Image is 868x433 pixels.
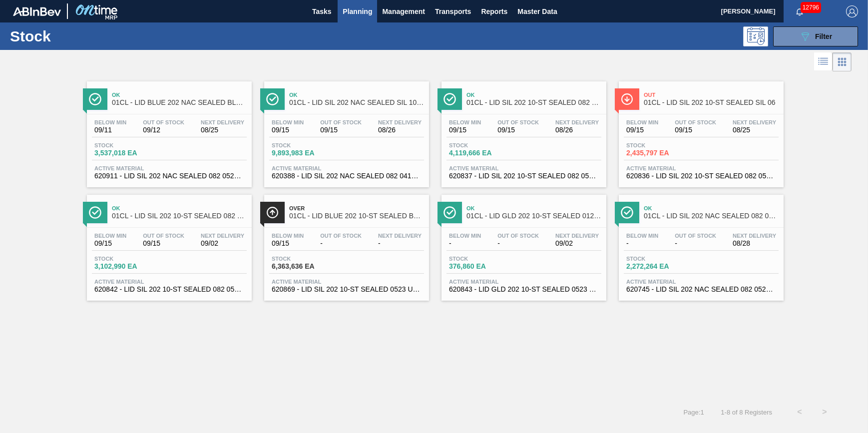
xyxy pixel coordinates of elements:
[272,240,304,247] span: 09/15
[272,149,342,157] span: 9,893,983 EA
[257,187,434,301] a: ÍconeOver01CL - LID BLUE 202 10-ST SEALED BLU 0322Below Min09/15Out Of Stock-Next Delivery-Stock6...
[626,149,696,157] span: 2,435,797 EA
[683,409,704,416] span: Page : 1
[621,93,633,105] img: Ícone
[143,233,184,239] span: Out Of Stock
[13,7,61,16] img: TNhmsLtSVTkK8tSr43FrP2fwEKptu5GPRR3wAAAABJRU5ErkJggg==
[555,119,599,125] span: Next Delivery
[94,119,126,125] span: Below Min
[815,32,832,40] span: Filter
[784,4,816,18] button: Notifications
[435,5,471,17] span: Transports
[89,93,101,105] img: Ícone
[320,240,362,247] span: -
[449,149,519,157] span: 4,119,666 EA
[626,126,658,134] span: 09/15
[497,240,539,247] span: -
[320,233,362,239] span: Out Of Stock
[434,187,611,301] a: ÍconeOk01CL - LID GLD 202 10-ST SEALED 0121 GLD BALL 0Below Min-Out Of Stock-Next Delivery09/02St...
[801,2,821,13] span: 12796
[626,233,658,239] span: Below Min
[449,263,519,270] span: 376,860 EA
[201,126,244,134] span: 08/25
[626,279,776,285] span: Active Material
[466,212,601,220] span: 01CL - LID GLD 202 10-ST SEALED 0121 GLD BALL 0
[466,99,601,106] span: 01CL - LID SIL 202 10-ST SEALED 082 0618 RED DI
[378,233,422,239] span: Next Delivery
[626,240,658,247] span: -
[449,126,481,134] span: 09/15
[320,126,362,134] span: 09/15
[94,279,244,285] span: Active Material
[449,142,519,148] span: Stock
[79,187,257,301] a: ÍconeOk01CL - LID SIL 202 10-ST SEALED 082 0121 SIL BABelow Min09/15Out Of Stock09/15Next Deliver...
[466,205,601,211] span: Ok
[143,126,184,134] span: 09/12
[466,92,601,98] span: Ok
[626,165,776,171] span: Active Material
[272,286,422,293] span: 620869 - LID SIL 202 10-ST SEALED 0523 ULT DIE BA
[644,212,779,220] span: 01CL - LID SIL 202 NAC SEALED 082 0521 RED DIE
[289,92,424,98] span: Ok
[626,256,696,262] span: Stock
[378,119,422,125] span: Next Delivery
[289,99,424,106] span: 01CL - LID SIL 202 NAC SEALED SIL 1021
[443,206,456,219] img: Ícone
[112,205,247,211] span: Ok
[272,263,342,270] span: 6,363,636 EA
[143,240,184,247] span: 09/15
[621,206,633,219] img: Ícone
[257,74,434,187] a: ÍconeOk01CL - LID SIL 202 NAC SEALED SIL 1021Below Min09/15Out Of Stock09/15Next Delivery08/26Sto...
[743,26,768,46] div: Programming: no user selected
[733,240,776,247] span: 08/28
[814,52,833,71] div: List Vision
[497,233,539,239] span: Out Of Stock
[497,119,539,125] span: Out Of Stock
[272,119,304,125] span: Below Min
[812,400,837,425] button: >
[79,74,257,187] a: ÍconeOk01CL - LID BLUE 202 NAC SEALED BLU 1222 MCC EPOXYBelow Min09/11Out Of Stock09/12Next Deliv...
[272,126,304,134] span: 09/15
[378,126,422,134] span: 08/26
[94,263,164,270] span: 3,102,990 EA
[626,286,776,293] span: 620745 - LID SIL 202 NAC SEALED 082 0521 RED DIE
[449,165,599,171] span: Active Material
[626,142,696,148] span: Stock
[311,5,333,17] span: Tasks
[289,205,424,211] span: Over
[675,233,716,239] span: Out Of Stock
[94,233,126,239] span: Below Min
[675,119,716,125] span: Out Of Stock
[94,142,164,148] span: Stock
[443,93,456,105] img: Ícone
[112,92,247,98] span: Ok
[272,172,422,180] span: 620388 - LID SIL 202 NAC SEALED 082 0415 SIL BALL
[272,233,304,239] span: Below Min
[733,126,776,134] span: 08/25
[10,30,157,42] h1: Stock
[143,119,184,125] span: Out Of Stock
[382,5,425,17] span: Management
[773,26,858,46] button: Filter
[272,279,422,285] span: Active Material
[94,172,244,180] span: 620911 - LID SIL 202 NAC SEALED 082 0525 BLU DIE
[517,5,557,17] span: Master Data
[94,286,244,293] span: 620842 - LID SIL 202 10-ST SEALED 082 0523 SIL MU
[644,99,779,106] span: 01CL - LID SIL 202 10-ST SEALED SIL 06
[644,92,779,98] span: Out
[343,5,372,17] span: Planning
[94,240,126,247] span: 09/15
[846,5,858,17] img: Logout
[94,256,164,262] span: Stock
[266,206,279,219] img: Ícone
[94,149,164,157] span: 3,537,018 EA
[289,212,424,220] span: 01CL - LID BLUE 202 10-ST SEALED BLU 0322
[675,126,716,134] span: 09/15
[94,126,126,134] span: 09/11
[272,165,422,171] span: Active Material
[201,240,244,247] span: 09/02
[449,256,519,262] span: Stock
[434,74,611,187] a: ÍconeOk01CL - LID SIL 202 10-ST SEALED 082 0618 RED DIBelow Min09/15Out Of Stock09/15Next Deliver...
[378,240,422,247] span: -
[626,119,658,125] span: Below Min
